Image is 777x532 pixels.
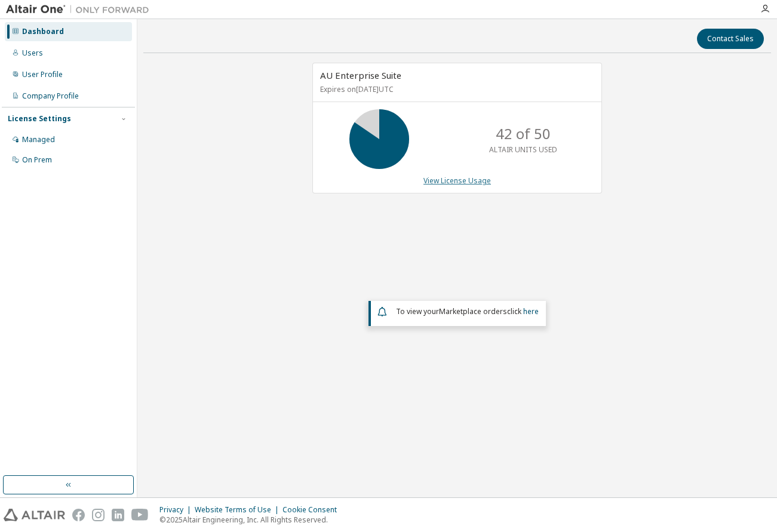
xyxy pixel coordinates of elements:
[159,505,195,515] div: Privacy
[320,69,401,81] span: AU Enterprise Suite
[92,509,105,521] img: instagram.svg
[22,155,52,165] div: On Prem
[697,29,764,49] button: Contact Sales
[22,27,64,36] div: Dashboard
[523,306,539,316] a: here
[439,306,507,316] em: Marketplace orders
[4,509,65,521] img: altair_logo.svg
[112,509,124,521] img: linkedin.svg
[72,509,85,521] img: facebook.svg
[22,48,43,58] div: Users
[159,515,344,525] p: © 2025 Altair Engineering, Inc. All Rights Reserved.
[496,124,551,144] p: 42 of 50
[8,114,71,124] div: License Settings
[22,135,55,144] div: Managed
[22,70,63,79] div: User Profile
[489,144,557,155] p: ALTAIR UNITS USED
[320,84,591,94] p: Expires on [DATE] UTC
[131,509,149,521] img: youtube.svg
[195,505,282,515] div: Website Terms of Use
[396,306,539,316] span: To view your click
[282,505,344,515] div: Cookie Consent
[423,176,491,186] a: View License Usage
[22,91,79,101] div: Company Profile
[6,4,155,16] img: Altair One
